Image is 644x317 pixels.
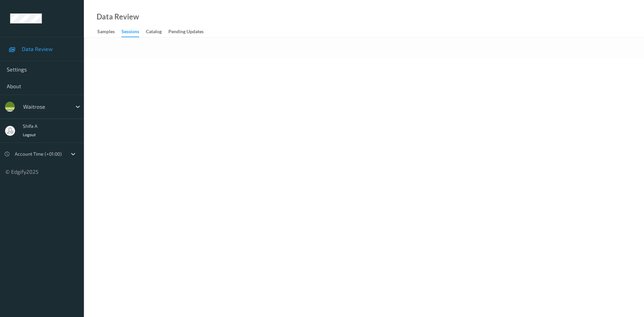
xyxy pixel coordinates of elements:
[121,27,146,37] a: Sessions
[168,27,210,37] a: Pending Updates
[146,27,168,37] a: Catalog
[121,28,139,37] div: Sessions
[168,28,204,37] div: Pending Updates
[97,27,121,37] a: Samples
[146,28,162,37] div: Catalog
[97,13,139,20] div: Data Review
[97,28,115,37] div: Samples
